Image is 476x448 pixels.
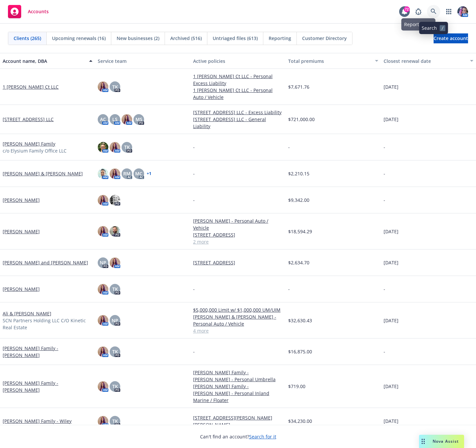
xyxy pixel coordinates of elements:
span: - [193,286,195,292]
span: LS [112,116,118,123]
span: Customer Directory [302,35,347,42]
span: [DATE] [384,383,398,390]
span: $34,230.00 [288,418,312,425]
span: $721,000.00 [288,116,315,123]
div: Service team [98,58,187,65]
img: photo [98,195,108,205]
span: [DATE] [384,116,398,123]
span: Nova Assist [433,438,459,444]
span: c/o Elysium Family Office LLC [3,147,67,154]
div: Drag to move [419,435,427,448]
div: 72 [404,6,410,12]
img: photo [98,315,108,326]
span: SCN Partners Holding LLC C/O Kinetic Real Estate [3,317,92,331]
img: photo [98,346,108,357]
a: [STREET_ADDRESS][PERSON_NAME][PERSON_NAME] [193,414,283,428]
span: - [193,197,195,203]
a: [PERSON_NAME] [3,228,40,235]
span: [DATE] [384,418,398,425]
span: Untriaged files (613) [213,35,258,42]
span: MC [135,170,142,177]
a: [PERSON_NAME] Family - [PERSON_NAME] - Personal Inland Marine / Floater [193,383,283,404]
span: - [193,144,195,151]
span: [DATE] [384,83,398,90]
a: [PERSON_NAME] [3,286,40,292]
span: TK [112,348,118,355]
span: Upcoming renewals (16) [52,35,106,42]
button: Active policies [190,53,286,69]
span: - [384,197,385,203]
a: [PERSON_NAME] Family [3,140,55,147]
span: - [384,348,385,355]
span: Clients (265) [14,35,41,42]
img: photo [98,416,108,426]
a: 4 more [193,327,283,334]
div: Closest renewal date [384,58,466,65]
button: Closest renewal date [381,53,476,69]
a: Switch app [442,5,455,18]
span: RM [123,170,131,177]
span: [DATE] [384,228,398,235]
span: $32,630.43 [288,317,312,324]
a: Create account [434,33,468,43]
a: [STREET_ADDRESS] [193,231,283,238]
span: TK [112,383,118,390]
span: $16,875.00 [288,348,312,355]
span: Archived (516) [170,35,202,42]
a: [STREET_ADDRESS] LLC - Excess Liability [193,109,283,116]
a: [PERSON_NAME] Family - [PERSON_NAME] - Personal Umbrella [193,369,283,383]
img: photo [110,257,120,268]
span: TK [124,144,130,151]
a: [STREET_ADDRESS] LLC [3,116,54,123]
span: [DATE] [384,259,398,266]
span: TK [112,83,118,90]
button: Service team [95,53,190,69]
button: Total premiums [286,53,381,69]
div: Active policies [193,58,283,65]
span: - [193,170,195,177]
a: $5,000,000 Limit w/ $1,000,000 UM/UIM [193,306,283,313]
a: Ali & [PERSON_NAME] [3,310,51,317]
a: + 1 [147,172,151,176]
span: $18,594.29 [288,228,312,235]
div: Account name, DBA [3,58,85,65]
span: [DATE] [384,317,398,324]
span: TK [112,418,118,425]
img: photo [98,284,108,294]
img: photo [457,6,468,17]
span: New businesses (2) [117,35,159,42]
span: Reporting [269,35,291,42]
button: Nova Assist [419,435,464,448]
a: [STREET_ADDRESS] LLC - General Liability [193,116,283,130]
a: [PERSON_NAME] & [PERSON_NAME] - Personal Auto / Vehicle [193,313,283,327]
a: Search [427,5,440,18]
span: $2,634.70 [288,259,309,266]
a: 2 more [193,238,283,245]
span: - [384,170,385,177]
span: - [384,144,385,151]
a: [PERSON_NAME] & [PERSON_NAME] [3,170,83,177]
span: MS [135,116,142,123]
span: AC [100,116,106,123]
a: Report a Bug [412,5,425,18]
a: [STREET_ADDRESS] [193,259,283,266]
a: 1 [PERSON_NAME] Ct LLC - Personal Excess Liability [193,73,283,87]
span: $2,210.15 [288,170,309,177]
a: [PERSON_NAME] [3,197,40,203]
span: $7,671.76 [288,83,309,90]
a: [PERSON_NAME] Family - [PERSON_NAME] [3,345,92,359]
span: - [288,286,290,292]
span: Can't find an account? [200,433,276,440]
a: [PERSON_NAME] - Personal Auto / Vehicle [193,217,283,231]
img: photo [110,168,120,179]
a: [PERSON_NAME] and [PERSON_NAME] [3,259,88,266]
a: Accounts [5,2,51,21]
img: photo [110,142,120,153]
